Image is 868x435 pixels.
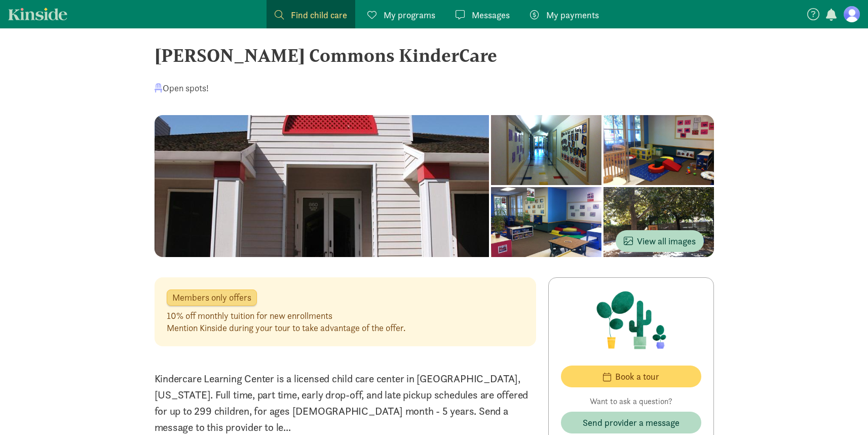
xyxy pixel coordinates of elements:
span: Send provider a message [583,416,680,429]
span: View all images [624,234,696,248]
div: Mention Kinside during your tour to take advantage of the offer. [167,322,405,334]
div: [PERSON_NAME] Commons KinderCare [155,42,714,69]
div: Open spots! [155,81,209,95]
button: Book a tour [561,366,701,387]
span: Book a tour [615,370,659,383]
span: My programs [384,8,435,22]
span: Find child care [291,8,347,22]
div: 10% off monthly tuition for new enrollments [167,310,405,322]
button: Send provider a message [561,412,701,433]
span: Messages [472,8,510,22]
span: My payments [546,8,599,22]
p: Want to ask a question? [561,395,701,408]
button: View all images [616,230,704,252]
a: Kinside [8,8,67,20]
span: Members only offers [172,293,251,302]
